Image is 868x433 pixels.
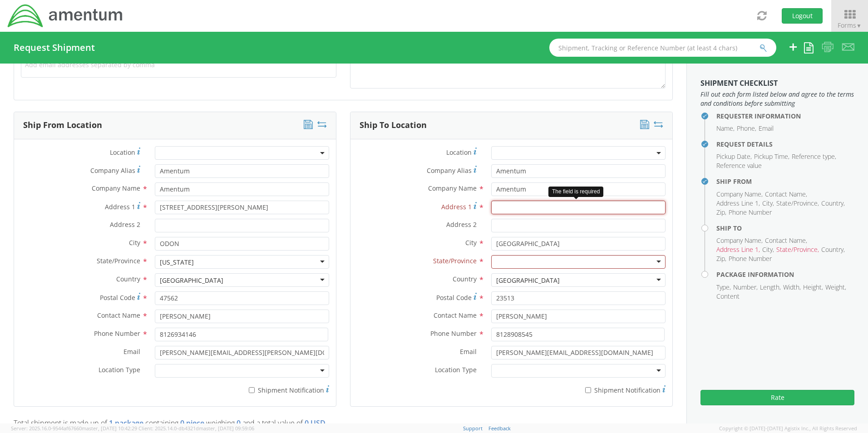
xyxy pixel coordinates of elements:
li: Pickup Time [754,152,789,161]
span: Email [123,347,140,356]
span: Company Alias [427,166,472,175]
li: Weight [825,283,846,292]
span: master, [DATE] 10:42:29 [82,425,137,432]
li: Length [760,283,781,292]
div: [GEOGRAPHIC_DATA] [496,276,560,285]
li: Contact Name [765,190,807,199]
span: Company Name [428,184,477,192]
span: Address 2 [110,220,140,229]
li: Width [783,283,801,292]
li: Address Line 1 [716,245,760,254]
span: 0 piece [180,418,204,428]
button: Logout [782,8,823,24]
span: Add email addresses separated by comma [25,60,332,69]
span: Phone Number [94,329,140,338]
span: Client: 2025.14.0-db4321d [138,425,254,432]
div: The field is required [548,187,603,197]
label: Shipment Notification [491,384,666,395]
span: Location [446,148,472,157]
li: Reference type [792,152,836,161]
span: Copyright © [DATE]-[DATE] Agistix Inc., All Rights Reserved [719,425,857,432]
span: Email [460,347,477,356]
li: Company Name [716,236,763,245]
li: Phone [737,124,756,133]
span: 1 package [109,418,143,428]
span: 0 USD [305,418,325,428]
li: Pickup Date [716,152,752,161]
li: Height [803,283,823,292]
li: Country [821,199,845,208]
li: Type [716,283,731,292]
span: Fill out each form listed below and agree to the terms and conditions before submitting [700,90,854,108]
li: State/Province [776,199,819,208]
h4: Request Details [716,141,854,148]
input: Shipment Notification [585,387,591,393]
input: Shipment, Tracking or Reference Number (at least 4 chars) [549,39,776,57]
li: Zip [716,208,726,217]
a: Feedback [488,425,511,432]
span: Contact Name [434,311,477,320]
span: Country [116,275,140,283]
h4: Requester Information [716,113,854,119]
li: Email [759,124,774,133]
img: dyn-intl-logo-049831509241104b2a82.png [7,3,124,29]
div: [US_STATE] [160,258,194,267]
span: State/Province [433,256,477,265]
h3: Ship To Location [360,121,427,130]
h3: Ship From Location [23,121,102,130]
span: Postal Code [100,293,135,302]
input: Shipment Notification [249,387,255,393]
li: Address Line 1 [716,199,760,208]
h4: Request Shipment [14,43,95,53]
span: Location [110,148,135,157]
li: State/Province [776,245,819,254]
h3: Shipment Checklist [700,79,854,88]
span: Address 2 [446,220,477,229]
span: Contact Name [97,311,140,320]
p: Total shipment is made up of containing weighing and a total value of [14,418,673,433]
span: ▼ [856,22,862,30]
label: Shipment Notification [155,384,329,395]
li: Name [716,124,735,133]
span: Company Alias [90,166,135,175]
li: Contact Name [765,236,807,245]
div: [GEOGRAPHIC_DATA] [160,276,223,285]
li: City [762,199,774,208]
span: 0 [237,418,241,428]
a: Support [463,425,483,432]
span: Phone Number [430,329,477,338]
button: Rate [700,390,854,405]
li: Phone Number [729,208,772,217]
h4: Ship From [716,178,854,185]
li: Number [733,283,758,292]
span: Country [453,275,477,283]
h4: Ship To [716,225,854,231]
span: City [465,238,477,247]
li: Zip [716,254,726,263]
span: City [129,238,140,247]
span: Postal Code [436,293,472,302]
li: Content [716,292,740,301]
span: Forms [838,21,862,30]
li: Company Name [716,190,763,199]
h4: Package Information [716,271,854,278]
li: Phone Number [729,254,772,263]
span: Company Name [92,184,140,192]
li: Country [821,245,845,254]
li: City [762,245,774,254]
span: master, [DATE] 09:59:06 [199,425,254,432]
span: Server: 2025.16.0-9544af67660 [11,425,137,432]
span: Address 1 [105,202,135,211]
span: Address 1 [441,202,472,211]
span: Location Type [435,365,477,374]
li: Reference value [716,161,762,170]
span: State/Province [97,256,140,265]
span: Location Type [99,365,140,374]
